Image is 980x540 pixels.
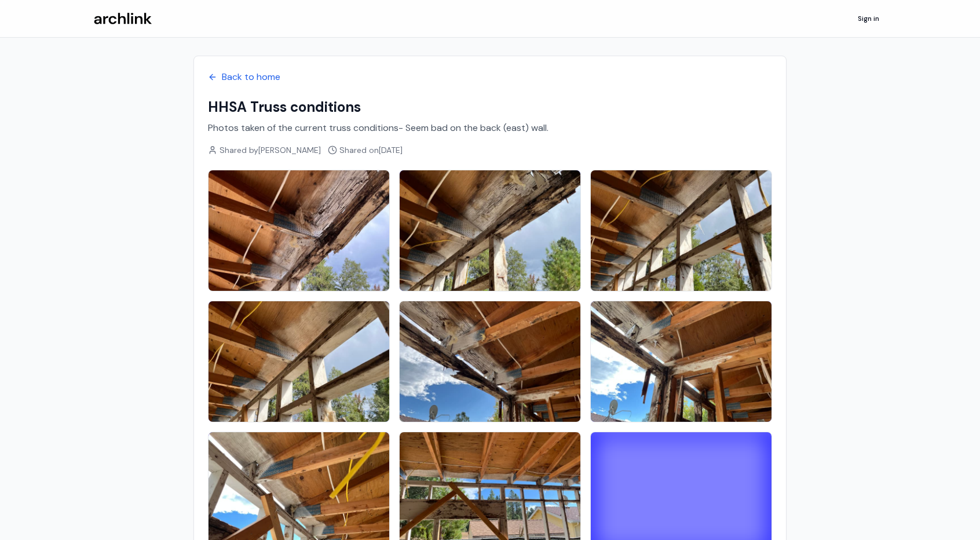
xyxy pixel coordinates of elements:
span: Shared on [DATE] [339,144,403,156]
p: Photos taken of the current truss conditions- Seem bad on the back (east) wall. [208,121,772,135]
img: Archlink [94,13,152,25]
a: Sign in [851,9,886,28]
span: Shared by [PERSON_NAME] [220,144,321,156]
h1: HHSA Truss conditions [208,98,772,116]
a: Back to home [208,70,772,84]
